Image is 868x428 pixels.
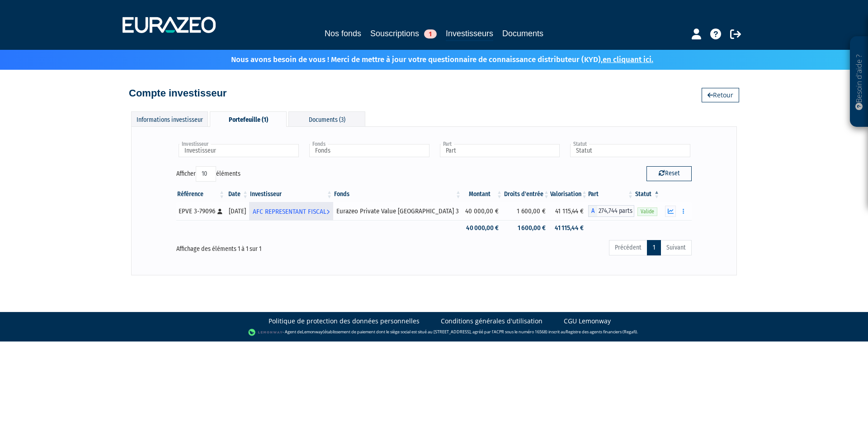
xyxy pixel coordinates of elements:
[336,207,459,216] div: Eurazeo Private Value [GEOGRAPHIC_DATA] 3
[462,202,503,220] td: 40 000,00 €
[248,328,283,337] img: logo-lemonway.png
[637,207,657,216] span: Valide
[603,55,653,64] a: en cliquant ici.
[550,220,588,236] td: 41 115,44 €
[302,329,323,335] a: Lemonway
[634,187,660,202] th: Statut : activer pour trier la colonne par ordre d&eacute;croissant
[550,202,588,220] td: 41 115,44 €
[229,207,246,216] div: [DATE]
[9,328,859,337] div: - Agent de (établissement de paiement dont le siège social est situé au [STREET_ADDRESS], agréé p...
[441,317,542,326] a: Conditions générales d'utilisation
[370,27,437,40] a: Souscriptions1
[176,166,241,182] label: Afficher éléments
[249,202,333,220] a: AFC REPRESENTANT FISCAL
[269,317,420,326] a: Politique de protection des données personnelles
[424,29,437,38] span: 1
[179,207,222,216] div: EPVE 3-79096
[854,41,864,123] p: Besoin d'aide ?
[647,240,661,255] a: 1
[462,187,503,202] th: Montant: activer pour trier la colonne par ordre croissant
[288,111,365,126] div: Documents (3)
[462,220,503,236] td: 40 000,00 €
[217,209,222,214] i: [Français] Personne physique
[588,187,634,202] th: Part: activer pour trier la colonne par ordre croissant
[588,205,597,217] span: A
[597,205,634,217] span: 274,744 parts
[566,329,637,335] a: Registre des agents financiers (Regafi)
[564,317,611,326] a: CGU Lemonway
[446,27,493,41] a: Investisseurs
[196,166,216,182] select: Afficheréléments
[205,52,653,65] p: Nous avons besoin de vous ! Merci de mettre à jour votre questionnaire de connaissance distribute...
[326,203,330,220] i: Voir l'investisseur
[123,17,216,33] img: 1732889491-logotype_eurazeo_blanc_rvb.png
[503,202,550,220] td: 1 600,00 €
[325,27,361,40] a: Nos fonds
[131,111,208,126] div: Informations investisseur
[226,187,249,202] th: Date: activer pour trier la colonne par ordre croissant
[249,187,333,202] th: Investisseur: activer pour trier la colonne par ordre croissant
[176,187,226,202] th: Référence : activer pour trier la colonne par ordre croissant
[503,187,550,202] th: Droits d'entrée: activer pour trier la colonne par ordre croissant
[253,203,326,220] span: AFC REPRESENTANT FISCAL
[129,88,226,99] h4: Compte investisseur
[702,88,739,102] a: Retour
[646,166,692,181] button: Reset
[503,220,550,236] td: 1 600,00 €
[333,187,462,202] th: Fonds: activer pour trier la colonne par ordre croissant
[550,187,588,202] th: Valorisation: activer pour trier la colonne par ordre croissant
[176,239,383,254] div: Affichage des éléments 1 à 1 sur 1
[588,205,634,217] div: A - Eurazeo Private Value Europe 3
[502,27,543,40] a: Documents
[210,111,287,127] div: Portefeuille (1)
